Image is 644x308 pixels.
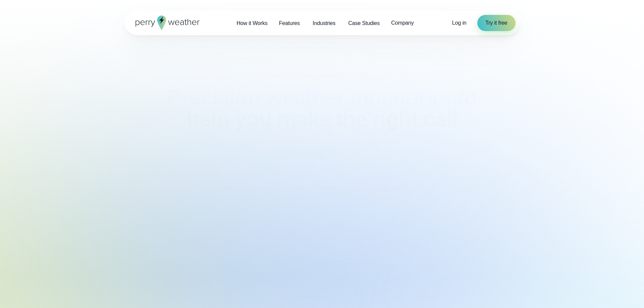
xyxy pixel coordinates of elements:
[279,19,300,27] span: Features
[485,19,507,27] span: Try it free
[313,19,335,27] span: Industries
[452,20,466,26] span: Log in
[477,15,516,31] a: Try it free
[237,19,268,27] span: How it Works
[452,19,466,27] a: Log in
[231,16,273,30] a: How it Works
[348,19,380,27] span: Case Studies
[391,19,414,27] span: Company
[342,16,385,30] a: Case Studies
